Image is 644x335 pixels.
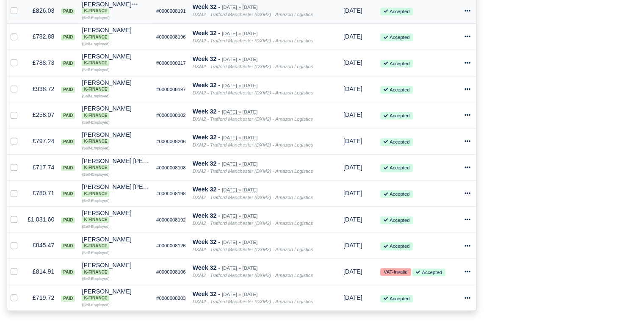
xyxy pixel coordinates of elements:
[380,268,411,276] small: VAT-Invalid
[24,154,58,180] td: £717.74
[82,165,109,171] span: K-Finance
[82,277,109,281] small: (Self-Employed)
[82,1,149,14] div: [PERSON_NAME] K-Finance
[222,109,257,115] small: [DATE] » [DATE]
[82,80,149,92] div: [PERSON_NAME] K-Finance
[193,238,220,245] strong: Week 32 -
[82,68,109,72] small: (Self-Employed)
[24,128,58,154] td: £797.24
[193,264,220,271] strong: Week 32 -
[193,30,220,36] strong: Week 32 -
[82,16,109,20] small: (Self-Employed)
[380,164,413,172] small: Accepted
[24,102,58,128] td: £258.07
[193,108,220,115] strong: Week 32 -
[193,64,313,69] i: DXM2 - Trafford Manchester (DXM2) - Amazon Logistics
[380,33,413,41] small: Accepted
[343,242,362,249] span: 1 day ago
[222,187,257,193] small: [DATE] » [DATE]
[82,113,109,119] span: K-Finance
[193,212,220,219] strong: Week 32 -
[380,138,413,146] small: Accepted
[24,24,58,50] td: £782.88
[222,266,257,271] small: [DATE] » [DATE]
[193,291,220,297] strong: Week 32 -
[193,142,313,147] i: DXM2 - Trafford Manchester (DXM2) - Amazon Logistics
[343,86,362,92] span: 1 day ago
[412,269,445,276] small: Accepted
[82,53,149,66] div: [PERSON_NAME] K-Finance
[156,217,186,222] small: #0000008192
[82,172,109,177] small: (Self-Employed)
[61,269,75,275] span: paid
[343,190,362,197] span: 1 day ago
[82,146,109,150] small: (Self-Employed)
[156,8,186,14] small: #0000008191
[343,33,362,40] span: 1 day ago
[82,60,109,66] span: K-Finance
[193,116,313,122] i: DXM2 - Trafford Manchester (DXM2) - Amazon Logistics
[222,31,257,36] small: [DATE] » [DATE]
[602,294,644,335] iframe: Chat Widget
[61,61,75,66] span: paid
[24,76,58,102] td: £938.72
[380,295,413,302] small: Accepted
[222,240,257,245] small: [DATE] » [DATE]
[380,112,413,119] small: Accepted
[193,195,313,200] i: DXM2 - Trafford Manchester (DXM2) - Amazon Logistics
[343,216,362,223] span: 1 day ago
[193,12,313,17] i: DXM2 - Trafford Manchester (DXM2) - Amazon Logistics
[156,269,186,274] small: #0000008106
[82,34,109,40] span: K-Finance
[156,296,186,301] small: #0000008203
[82,191,109,197] span: K-Finance
[222,292,257,297] small: [DATE] » [DATE]
[193,134,220,141] strong: Week 32 -
[61,87,75,93] span: paid
[343,59,362,66] span: 1 day ago
[61,34,75,40] span: paid
[82,120,109,125] small: (Self-Employed)
[343,111,362,118] span: 1 day ago
[222,135,257,141] small: [DATE] » [DATE]
[343,268,362,275] span: 1 day ago
[222,213,257,219] small: [DATE] » [DATE]
[156,113,186,118] small: #0000008102
[24,50,58,76] td: £788.73
[82,86,109,92] span: K-Finance
[193,169,313,174] i: DXM2 - Trafford Manchester (DXM2) - Amazon Logistics
[222,5,257,10] small: [DATE] » [DATE]
[82,243,109,249] span: K-Finance
[193,186,220,193] strong: Week 32 -
[61,113,75,119] span: paid
[193,160,220,167] strong: Week 32 -
[82,1,149,14] div: [PERSON_NAME]
[61,243,75,249] span: paid
[82,224,109,229] small: (Self-Employed)
[61,165,75,171] span: paid
[82,236,149,249] div: [PERSON_NAME]
[82,184,149,197] div: [PERSON_NAME] [PERSON_NAME] K-Finance
[82,262,149,275] div: [PERSON_NAME] K-Finance
[82,53,149,66] div: [PERSON_NAME]
[82,210,149,223] div: [PERSON_NAME]
[156,139,186,144] small: #0000008206
[82,184,149,197] div: [PERSON_NAME] [PERSON_NAME]
[82,27,149,40] div: [PERSON_NAME]
[24,259,58,285] td: £814.91
[193,221,313,226] i: DXM2 - Trafford Manchester (DXM2) - Amazon Logistics
[193,3,220,10] strong: Week 32 -
[82,210,149,223] div: [PERSON_NAME] K-Finance
[82,158,149,171] div: [PERSON_NAME] [PERSON_NAME]
[156,243,186,248] small: #0000008126
[193,90,313,95] i: DXM2 - Trafford Manchester (DXM2) - Amazon Logistics
[343,164,362,171] span: 1 day ago
[24,285,58,310] td: £719.72
[82,295,109,301] span: K-Finance
[61,139,75,145] span: paid
[82,132,149,144] div: [PERSON_NAME]
[156,191,186,196] small: #0000008198
[222,83,257,89] small: [DATE] » [DATE]
[82,42,109,46] small: (Self-Employed)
